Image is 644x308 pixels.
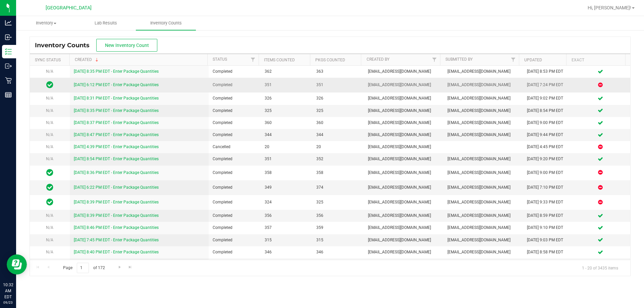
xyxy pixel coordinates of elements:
a: [DATE] 8:37 PM EDT - Enter Package Quantities [74,120,159,125]
span: N/A [46,213,53,218]
span: [EMAIL_ADDRESS][DOMAIN_NAME] [447,212,519,219]
inline-svg: Inventory [5,48,12,55]
span: Completed [213,68,256,75]
span: 356 [316,212,360,219]
span: 346 [265,249,308,255]
span: [EMAIL_ADDRESS][DOMAIN_NAME] [447,95,519,102]
a: [DATE] 8:47 PM EDT - Enter Package Quantities [74,132,159,137]
button: New Inventory Count [96,39,157,52]
span: Completed [213,156,256,162]
span: Completed [213,170,256,176]
span: 363 [316,68,360,75]
span: N/A [46,108,53,113]
a: Filter [429,54,440,65]
span: 324 [265,199,308,205]
span: Inventory Counts [141,20,191,26]
span: [EMAIL_ADDRESS][DOMAIN_NAME] [368,108,439,114]
a: [DATE] 8:39 PM EDT - Enter Package Quantities [74,200,159,204]
span: [EMAIL_ADDRESS][DOMAIN_NAME] [368,82,439,88]
inline-svg: Reports [5,91,12,98]
span: 325 [316,108,360,114]
a: [DATE] 8:39 PM EDT - Enter Package Quantities [74,213,159,218]
div: [DATE] 8:53 PM EDT [527,68,567,75]
span: In Sync [46,168,53,177]
span: N/A [46,250,53,254]
span: N/A [46,132,53,137]
span: [EMAIL_ADDRESS][DOMAIN_NAME] [447,199,519,205]
span: [EMAIL_ADDRESS][DOMAIN_NAME] [447,120,519,126]
a: [DATE] 7:45 PM EDT - Enter Package Quantities [74,238,159,242]
span: [EMAIL_ADDRESS][DOMAIN_NAME] [447,68,519,75]
a: Inventory [16,16,76,30]
span: [EMAIL_ADDRESS][DOMAIN_NAME] [447,156,519,162]
span: [EMAIL_ADDRESS][DOMAIN_NAME] [447,170,519,176]
div: [DATE] 7:10 PM EDT [527,184,567,191]
span: 362 [265,68,308,75]
span: [EMAIL_ADDRESS][DOMAIN_NAME] [447,132,519,138]
span: In Sync [46,80,53,89]
span: [EMAIL_ADDRESS][DOMAIN_NAME] [368,170,439,176]
span: Completed [213,95,256,102]
span: Completed [213,212,256,219]
span: Cancelled [213,144,256,150]
span: 20 [265,144,308,150]
span: N/A [46,96,53,101]
inline-svg: Analytics [5,19,12,26]
span: Completed [213,108,256,114]
span: Completed [213,249,256,255]
a: [DATE] 8:46 PM EDT - Enter Package Quantities [74,225,159,230]
a: [DATE] 8:40 PM EDT - Enter Package Quantities [74,250,159,254]
span: 325 [265,108,308,114]
span: Inventory [16,20,76,26]
span: 359 [316,225,360,231]
span: 315 [265,237,308,243]
span: [EMAIL_ADDRESS][DOMAIN_NAME] [368,95,439,102]
inline-svg: Outbound [5,63,12,69]
span: 326 [265,95,308,102]
span: [EMAIL_ADDRESS][DOMAIN_NAME] [447,184,519,191]
span: In Sync [46,183,53,192]
span: N/A [46,120,53,125]
span: 325 [316,199,360,205]
span: 351 [265,156,308,162]
span: 346 [316,249,360,255]
span: 326 [316,95,360,102]
inline-svg: Inbound [5,34,12,41]
span: 315 [316,237,360,243]
span: [EMAIL_ADDRESS][DOMAIN_NAME] [368,156,439,162]
span: Completed [213,225,256,231]
div: [DATE] 4:45 PM EDT [527,144,567,150]
span: N/A [46,157,53,161]
span: [EMAIL_ADDRESS][DOMAIN_NAME] [447,82,519,88]
a: [DATE] 6:22 PM EDT - Enter Package Quantities [74,185,159,190]
span: [EMAIL_ADDRESS][DOMAIN_NAME] [368,199,439,205]
div: [DATE] 9:44 PM EDT [527,132,567,138]
span: Inventory Counts [35,42,96,49]
span: [EMAIL_ADDRESS][DOMAIN_NAME] [368,144,439,150]
span: [EMAIL_ADDRESS][DOMAIN_NAME] [368,249,439,255]
div: [DATE] 7:24 PM EDT [527,82,567,88]
a: Filter [248,54,259,65]
span: Completed [213,120,256,126]
inline-svg: Retail [5,77,12,84]
span: N/A [46,144,53,149]
a: Go to the last page [125,263,135,272]
div: [DATE] 8:59 PM EDT [527,212,567,219]
div: [DATE] 9:20 PM EDT [527,156,567,162]
div: [DATE] 9:33 PM EDT [527,199,567,205]
span: 352 [316,156,360,162]
span: [EMAIL_ADDRESS][DOMAIN_NAME] [447,225,519,231]
span: [EMAIL_ADDRESS][DOMAIN_NAME] [368,225,439,231]
a: [DATE] 4:39 PM EDT - Enter Package Quantities [74,144,159,149]
span: 356 [265,212,308,219]
p: 10:32 AM EDT [3,282,13,300]
a: [DATE] 8:35 PM EDT - Enter Package Quantities [74,69,159,74]
span: [EMAIL_ADDRESS][DOMAIN_NAME] [447,108,519,114]
span: Completed [213,184,256,191]
a: [DATE] 6:12 PM EDT - Enter Package Quantities [74,82,159,87]
iframe: Resource center [7,254,27,274]
a: [DATE] 8:35 PM EDT - Enter Package Quantities [74,108,159,113]
span: 351 [316,82,360,88]
span: 344 [265,132,308,138]
span: Lab Results [86,20,126,26]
